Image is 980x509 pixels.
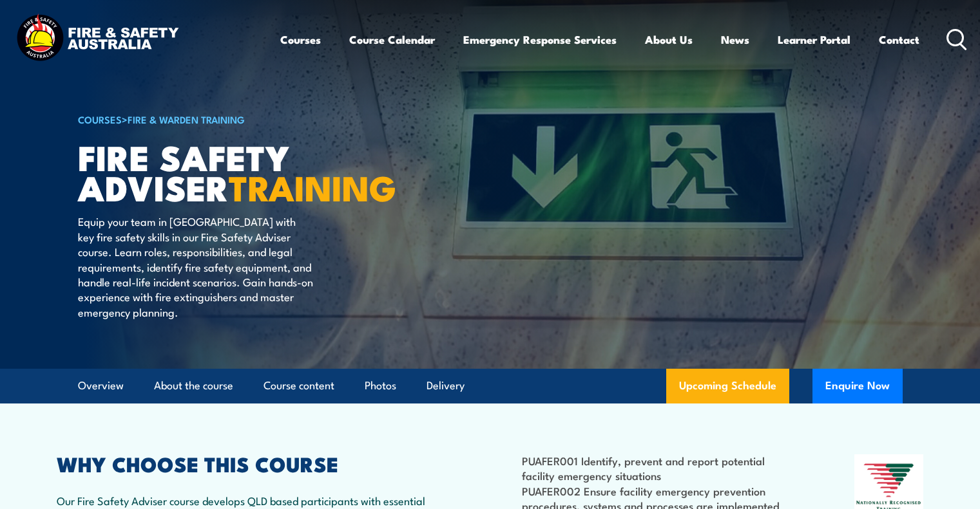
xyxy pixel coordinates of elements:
p: Equip your team in [GEOGRAPHIC_DATA] with key fire safety skills in our Fire Safety Adviser cours... [78,214,313,319]
a: Overview [78,369,124,403]
a: Fire & Warden Training [128,112,245,126]
strong: TRAINING [229,160,396,213]
a: Course content [264,369,334,403]
a: Delivery [427,369,465,403]
a: News [721,23,749,57]
h1: FIRE SAFETY ADVISER [78,142,396,201]
a: Course Calendar [349,23,435,57]
a: About Us [645,23,693,57]
button: Enquire Now [812,369,903,403]
a: Learner Portal [778,23,850,57]
a: Upcoming Schedule [666,369,789,403]
h2: WHY CHOOSE THIS COURSE [57,454,433,472]
a: Emergency Response Services [463,23,617,57]
h6: > [78,111,396,127]
a: About the course [154,369,233,403]
li: PUAFER001 Identify, prevent and report potential facility emergency situations [522,453,792,483]
a: Photos [365,369,396,403]
a: Courses [280,23,321,57]
a: Contact [879,23,919,57]
a: COURSES [78,112,122,126]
